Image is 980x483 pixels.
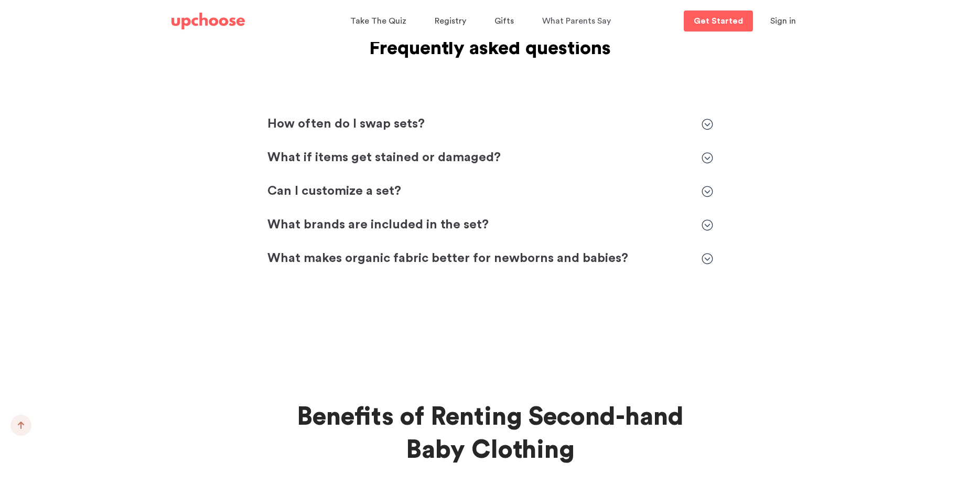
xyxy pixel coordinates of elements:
p: Can I customize a set? [267,183,691,200]
div: How often do I swap sets? [267,116,713,133]
a: Take The Quiz [350,11,410,31]
h2: Benefits of Renting Second-hand Baby Clothing [277,401,704,468]
a: Registry [435,11,469,31]
div: Can I customize a set? [267,183,713,200]
span: Registry [435,17,466,25]
p: How often do I swap sets? [267,116,691,133]
div: What if items get stained or damaged? [267,150,713,166]
a: Get Started [684,10,753,31]
p: What brands are included in the set? [267,217,691,234]
span: Gifts [494,17,514,25]
a: UpChoose [171,10,245,32]
span: Take The Quiz [350,17,406,25]
p: What if items get stained or damaged? [267,150,691,166]
span: Frequently asked questions [369,39,611,58]
span: Sign in [770,17,796,25]
a: Gifts [494,11,517,31]
a: What Parents Say [542,11,614,31]
p: Get Started [694,17,743,25]
span: What Parents Say [542,17,611,25]
button: Sign in [757,10,809,31]
div: What makes organic fabric better for newborns and babies? [267,250,713,267]
p: What makes organic fabric better for newborns and babies? [267,250,691,267]
img: UpChoose [171,13,245,29]
div: What brands are included in the set? [267,217,713,234]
